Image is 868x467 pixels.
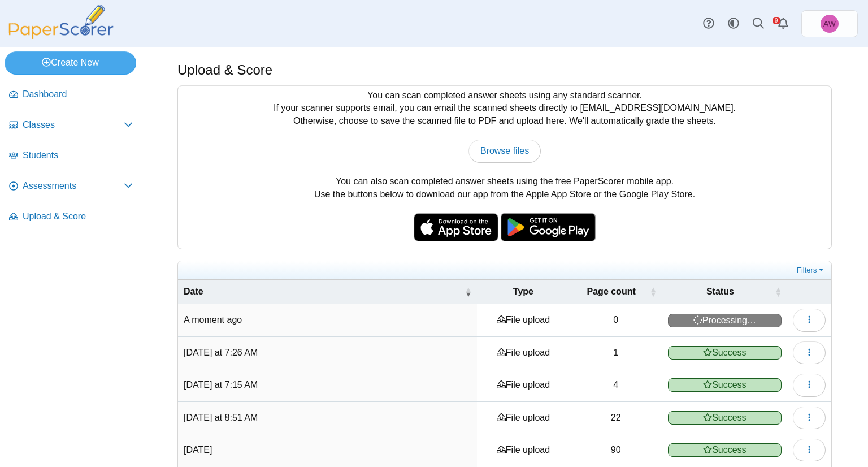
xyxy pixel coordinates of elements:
div: You can scan completed answer sheets using any standard scanner. If your scanner supports email, ... [178,86,831,249]
span: Status [668,286,772,298]
time: Oct 3, 2025 at 8:51 AM [184,413,258,422]
span: Upload & Score [23,210,133,223]
span: Dashboard [23,88,133,101]
time: Oct 2, 2025 at 7:18 AM [184,445,212,455]
span: Processing… [668,314,782,327]
td: File upload [477,402,569,434]
span: Success [668,378,782,392]
a: Filters [794,265,828,276]
a: Students [5,142,137,170]
time: Oct 8, 2025 at 7:15 AM [184,380,258,390]
td: File upload [477,434,569,466]
span: Adam Williams [823,20,836,28]
time: Oct 9, 2025 at 7:26 AM [184,348,258,357]
a: Classes [5,112,137,139]
span: Browse files [480,146,529,155]
td: File upload [477,369,569,401]
img: apple-store-badge.svg [414,213,498,241]
span: Adam Williams [821,15,839,33]
td: 1 [570,337,662,369]
a: Upload & Score [5,204,137,231]
span: Date [184,286,462,298]
span: Date : Activate to remove sorting [465,286,471,297]
span: Page count : Activate to sort [650,286,657,297]
span: Students [23,149,133,162]
td: 4 [570,369,662,401]
span: Assessments [23,180,124,192]
time: Oct 9, 2025 at 2:28 PM [184,315,242,325]
span: Status : Activate to sort [775,286,782,297]
a: Alerts [771,11,796,36]
span: Type [483,286,563,298]
span: Classes [23,119,124,131]
a: Assessments [5,173,137,200]
span: Success [668,443,782,457]
span: Success [668,411,782,425]
td: 0 [570,304,662,336]
a: Create New [5,51,136,74]
td: 22 [570,402,662,434]
h1: Upload & Score [177,60,272,80]
span: Page count [575,286,648,298]
a: Browse files [468,140,541,162]
td: 90 [570,434,662,466]
img: PaperScorer [5,5,118,39]
img: google-play-badge.png [501,213,596,241]
span: Success [668,346,782,360]
td: File upload [477,304,569,336]
td: File upload [477,337,569,369]
a: Dashboard [5,81,137,109]
a: Adam Williams [801,10,858,37]
a: PaperScorer [5,31,118,41]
